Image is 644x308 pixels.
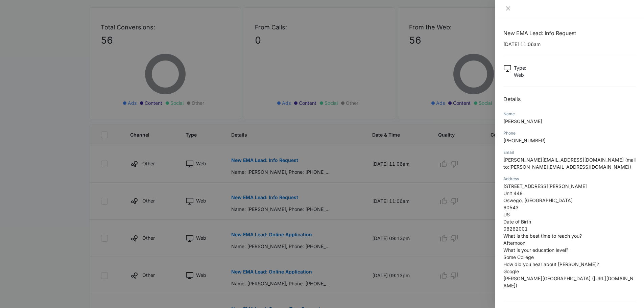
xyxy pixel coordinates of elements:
h1: New EMA Lead: Info Request [503,29,636,37]
span: US [503,212,510,217]
div: Name [503,111,636,117]
button: Close [503,5,513,11]
p: Type : [514,64,526,71]
span: Afternoon [503,240,525,246]
p: [DATE] 11:06am [503,41,636,48]
span: Oswego, [GEOGRAPHIC_DATA] [503,197,573,203]
span: [PERSON_NAME][EMAIL_ADDRESS][DOMAIN_NAME] (mailto:[PERSON_NAME][EMAIL_ADDRESS][DOMAIN_NAME]) [503,157,636,170]
div: Email [503,149,636,156]
span: Unit 448 [503,190,523,196]
span: 08262001 [503,226,528,232]
h2: Details [503,95,636,103]
span: [PHONE_NUMBER] [503,138,546,143]
span: What is your education level? [503,247,568,253]
div: Address [503,176,636,182]
span: 60543 [503,205,519,210]
span: close [505,6,511,11]
span: Google [503,268,519,274]
span: [STREET_ADDRESS][PERSON_NAME] [503,183,587,189]
div: Phone [503,130,636,136]
span: [PERSON_NAME][GEOGRAPHIC_DATA] ([URL][DOMAIN_NAME]) [503,276,634,288]
span: What is the best time to reach you? [503,233,582,239]
span: How did you hear about [PERSON_NAME]? [503,261,599,267]
span: Date of Birth [503,219,531,224]
span: [PERSON_NAME] [503,118,542,124]
span: Some College [503,254,534,260]
p: Web [514,71,526,78]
